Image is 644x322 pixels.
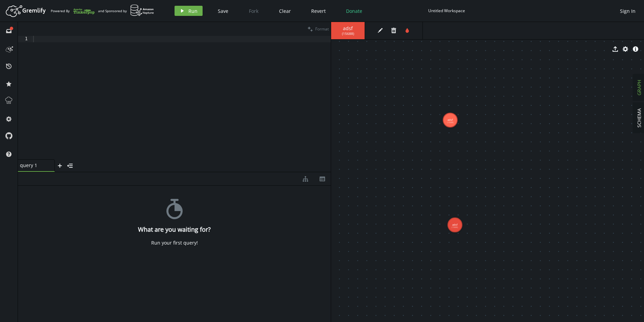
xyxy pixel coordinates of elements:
[341,6,367,16] button: Donate
[175,6,203,16] button: Run
[447,118,453,121] tspan: adsf
[130,4,154,16] img: AWS Neptune
[244,6,264,16] button: Fork
[452,226,458,229] tspan: (15686)
[188,8,198,14] span: Run
[428,8,465,13] div: Untitled Workspace
[311,8,326,14] span: Revert
[346,8,362,14] span: Donate
[636,80,642,95] span: GRAPH
[620,8,636,14] span: Sign In
[20,162,47,168] span: query 1
[151,240,198,246] div: Run your first query!
[617,6,639,16] button: Sign In
[98,4,154,17] div: and Sponsored by
[279,8,291,14] span: Clear
[342,31,354,36] span: ( 15688 )
[138,226,211,233] h4: What are you waiting for?
[274,6,296,16] button: Clear
[447,121,454,124] tspan: (15688)
[249,8,258,14] span: Fork
[305,22,331,36] button: Format
[636,108,642,128] span: SCHEMA
[213,6,233,16] button: Save
[315,26,329,32] span: Format
[452,223,458,226] tspan: adsf
[306,6,331,16] button: Revert
[218,8,228,14] span: Save
[51,5,95,17] div: Powered By
[338,25,358,31] span: adsf
[18,36,32,42] div: 1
